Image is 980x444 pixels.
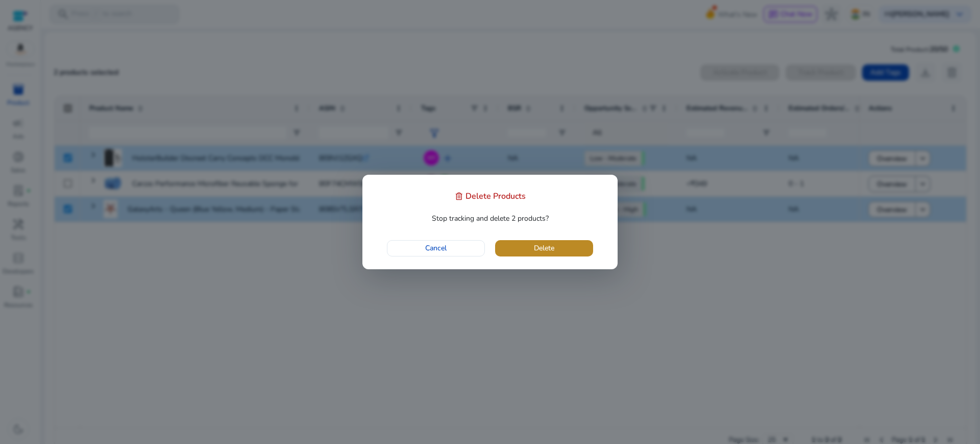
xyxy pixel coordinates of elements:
button: Delete [495,240,593,256]
p: Stop tracking and delete 2 products? [375,213,605,225]
span: Delete [534,243,554,253]
button: Cancel [387,240,485,256]
span: Cancel [425,243,447,253]
h4: Delete Products [465,192,526,201]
